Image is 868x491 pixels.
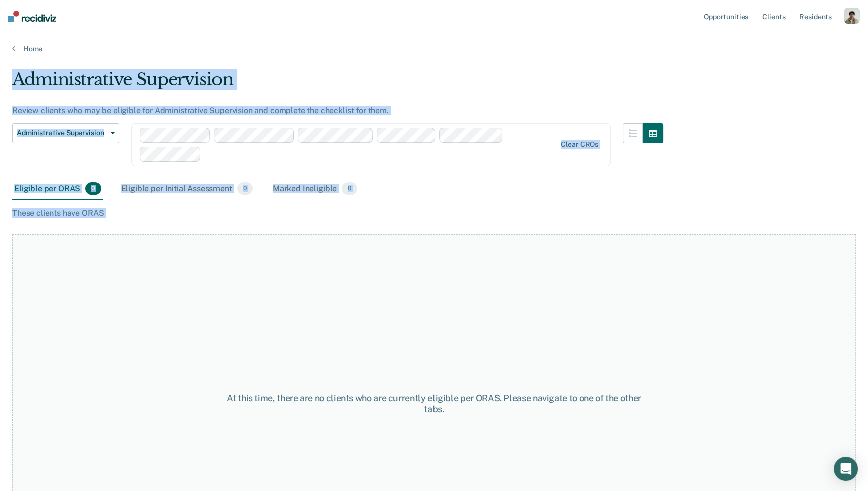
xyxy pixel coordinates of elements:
div: At this time, there are no clients who are currently eligible per ORAS. Please navigate to one of... [224,393,645,414]
img: Recidiviz [8,11,56,22]
div: Marked Ineligible0 [271,178,360,200]
div: Clear CROs [561,140,598,149]
span: 0 [85,182,101,195]
div: Review clients who may be eligible for Administrative Supervision and complete the checklist for ... [12,106,663,115]
a: Home [12,44,856,53]
div: Eligible per ORAS0 [12,178,103,200]
span: 0 [237,182,253,195]
div: Open Intercom Messenger [834,457,858,481]
div: Eligible per Initial Assessment0 [119,178,255,200]
span: Administrative Supervision [17,129,107,137]
button: Administrative Supervision [12,123,119,143]
div: These clients have ORAS [12,208,856,218]
span: 0 [342,182,357,195]
div: Administrative Supervision [12,69,663,98]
